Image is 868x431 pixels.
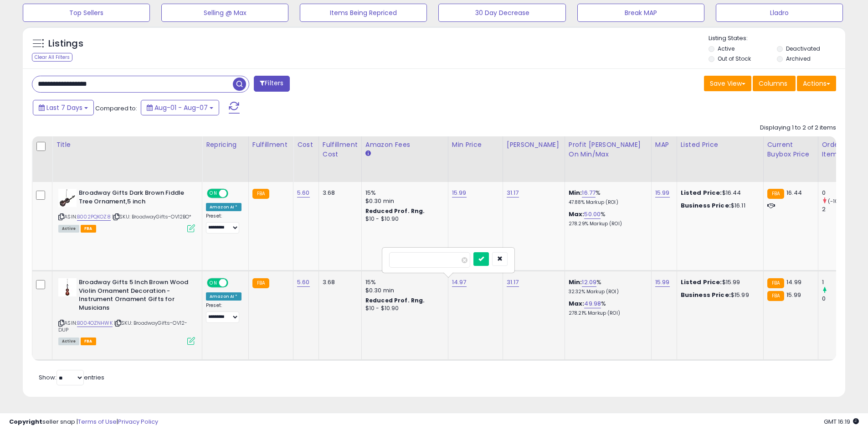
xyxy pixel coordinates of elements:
[760,124,836,132] div: Displaying 1 to 2 of 2 items
[81,338,96,345] span: FBA
[569,210,644,227] div: %
[718,55,751,62] label: Out of Stock
[365,189,441,197] div: 15%
[681,291,731,299] b: Business Price:
[206,140,245,150] div: Repricing
[33,100,94,115] button: Last 7 Days
[141,100,219,115] button: Aug-01 - Aug-07
[681,202,756,210] div: $16.11
[569,188,582,197] b: Min:
[507,140,561,150] div: [PERSON_NAME]
[507,278,519,287] a: 31.17
[822,278,859,286] div: 1
[79,189,190,208] b: Broadway Gifts Dark Brown Fiddle Tree Ornament,5 inch
[365,207,425,215] b: Reduced Prof. Rng.
[786,278,801,286] span: 14.99
[655,188,670,197] a: 15.99
[797,76,836,91] button: Actions
[58,278,195,344] div: ASIN:
[323,189,354,197] div: 3.68
[252,140,289,150] div: Fulfillment
[569,310,644,317] p: 278.21% Markup (ROI)
[681,201,731,210] b: Business Price:
[58,225,79,233] span: All listings currently available for purchase on Amazon
[655,140,673,150] div: MAP
[365,215,441,223] div: $10 - $10.90
[569,278,582,286] b: Min:
[23,4,150,22] button: Top Sellers
[300,4,427,22] button: Items Being Repriced
[58,278,77,296] img: 31genHPOnwL._SL40_.jpg
[822,189,859,197] div: 0
[365,305,441,312] div: $10 - $10.90
[32,53,72,62] div: Clear All Filters
[767,140,814,159] div: Current Buybox Price
[569,199,644,206] p: 47.88% Markup (ROI)
[297,278,310,287] a: 5.60
[452,140,499,150] div: Min Price
[584,210,601,219] a: 50.00
[77,319,113,327] a: B004OZNHWK
[297,188,310,197] a: 5.60
[81,225,96,233] span: FBA
[118,417,158,426] a: Privacy Policy
[582,188,596,197] a: 16.77
[206,203,241,211] div: Amazon AI *
[569,299,585,308] b: Max:
[786,55,811,62] label: Archived
[681,189,756,197] div: $16.44
[822,295,859,303] div: 0
[655,278,670,287] a: 15.99
[227,279,241,287] span: OFF
[828,197,849,205] small: (-100%)
[365,286,441,295] div: $0.30 min
[365,140,444,150] div: Amazon Fees
[79,278,190,314] b: Broadway Gifts 5 Inch Brown Wood Violin Ornament Decoration - Instrument Ornament Gifts for Music...
[582,278,596,287] a: 12.09
[323,278,354,286] div: 3.68
[767,291,784,301] small: FBA
[365,197,441,205] div: $0.30 min
[323,140,358,159] div: Fulfillment Cost
[254,76,289,92] button: Filters
[452,188,467,197] a: 15.99
[822,205,859,213] div: 2
[716,4,843,22] button: Lladro
[565,136,651,182] th: The percentage added to the cost of goods (COGS) that forms the calculator for Min & Max prices.
[48,37,83,50] h5: Listings
[681,188,722,197] b: Listed Price:
[786,188,802,197] span: 16.44
[77,213,111,221] a: B002PQKOZ8
[767,189,784,199] small: FBA
[227,190,241,197] span: OFF
[161,4,288,22] button: Selling @ Max
[78,417,117,426] a: Terms of Use
[39,373,104,382] span: Show: entries
[206,302,241,323] div: Preset:
[112,213,192,220] span: | SKU: BroadwayGifts-OV12BO*
[584,299,601,308] a: 49.98
[681,140,760,150] div: Listed Price
[681,278,722,286] b: Listed Price:
[208,190,219,197] span: ON
[365,278,441,286] div: 15%
[297,140,315,150] div: Cost
[58,189,195,231] div: ASIN:
[569,210,585,218] b: Max:
[365,296,425,304] b: Reduced Prof. Rng.
[767,278,784,288] small: FBA
[718,45,734,52] label: Active
[569,289,644,295] p: 32.32% Markup (ROI)
[9,418,158,426] div: seller snap | |
[681,291,756,299] div: $15.99
[569,189,644,206] div: %
[569,278,644,295] div: %
[58,319,187,333] span: | SKU: BroadwayGifts-OV12-DUP
[452,278,467,287] a: 14.97
[154,103,208,112] span: Aug-01 - Aug-07
[569,300,644,317] div: %
[438,4,565,22] button: 30 Day Decrease
[507,188,519,197] a: 31.17
[95,104,137,113] span: Compared to:
[46,103,82,112] span: Last 7 Days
